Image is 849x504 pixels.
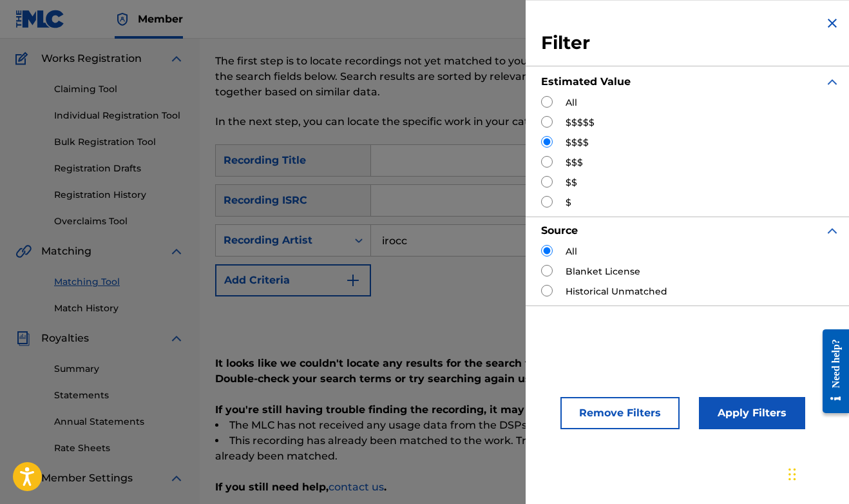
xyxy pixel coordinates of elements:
[788,455,796,494] div: Drag
[215,371,834,387] p: Double-check your search terms or try searching again using other criteria.
[566,136,589,150] label: $$$$
[15,331,31,346] img: Royalties
[169,244,184,259] img: expand
[566,245,577,258] label: All
[215,114,691,130] p: In the next step, you can locate the specific work in your catalog that you want to match.
[115,12,130,27] img: Top Rightsholder
[215,144,834,348] form: Search Form
[825,74,840,90] img: expand
[41,470,133,486] span: Member Settings
[541,75,631,88] strong: Estimated Value
[15,244,32,259] img: Matching
[138,12,183,26] span: Member
[41,51,142,66] span: Works Registration
[54,215,184,228] a: Overclaims Tool
[566,156,583,170] label: $$$
[560,397,680,429] button: Remove Filters
[825,223,840,238] img: expand
[215,433,834,464] li: This recording has already been matched to the work. Try locating the work in the Public Search t...
[215,418,834,433] li: The MLC has not received any usage data from the DSPs for this recording.
[54,188,184,202] a: Registration History
[41,331,89,346] span: Royalties
[215,53,691,100] p: The first step is to locate recordings not yet matched to your works by entering criteria in the ...
[215,356,834,371] p: It looks like we couldn't locate any results for the search terms.
[345,273,361,288] img: 9d2ae6d4665cec9f34b9.svg
[566,176,577,189] label: $$
[54,389,184,402] a: Statements
[541,32,840,55] h3: Filter
[169,331,184,346] img: expand
[41,244,91,259] span: Matching
[54,135,184,149] a: Bulk Registration Tool
[15,10,65,28] img: MLC Logo
[54,302,184,315] a: Match History
[541,224,578,237] strong: Source
[566,96,577,110] label: All
[215,402,834,418] p: If you're still having trouble finding the recording, it may be that:
[54,275,184,289] a: Matching Tool
[169,470,184,486] img: expand
[54,362,184,376] a: Summary
[785,442,849,504] iframe: Chat Widget
[813,318,849,424] iframe: Resource Center
[224,233,339,248] div: Recording Artist
[566,265,640,278] label: Blanket License
[566,196,571,209] label: $
[215,264,371,296] button: Add Criteria
[54,441,184,455] a: Rate Sheets
[215,480,834,495] p: If you still need help, .
[15,51,32,66] img: Works Registration
[54,82,184,96] a: Claiming Tool
[329,481,384,493] a: contact us
[566,116,595,130] label: $$$$$
[54,415,184,429] a: Annual Statements
[169,51,184,66] img: expand
[54,109,184,122] a: Individual Registration Tool
[825,15,840,31] img: close
[699,397,805,429] button: Apply Filters
[54,162,184,175] a: Registration Drafts
[566,285,667,298] label: Historical Unmatched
